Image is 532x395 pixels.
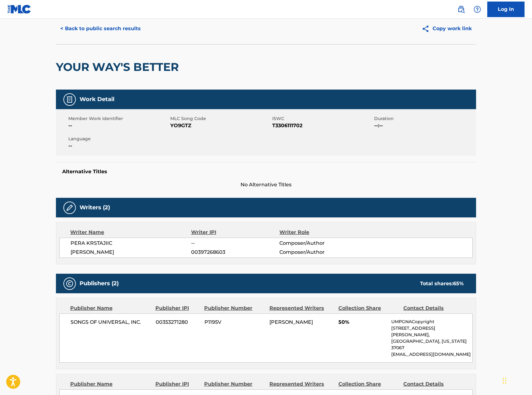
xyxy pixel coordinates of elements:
span: P1195V [204,318,265,326]
img: Writers [66,204,73,211]
a: Log In [487,2,525,17]
h2: YOUR WAY'S BETTER [56,60,182,74]
span: Duration [374,115,475,122]
img: Publishers [66,280,73,287]
p: [STREET_ADDRESS][PERSON_NAME], [391,325,472,338]
h5: Publishers (2) [80,280,119,287]
div: Publisher Name [70,304,151,312]
h5: Alternative Titles [62,169,470,175]
span: Composer/Author [279,249,360,256]
span: 50% [338,318,387,326]
div: Help [471,3,484,16]
span: ISWC [272,115,373,122]
img: Work Detail [66,96,73,103]
span: MLC Song Code [170,115,271,122]
span: -- [68,122,169,129]
span: Composer/Author [279,239,360,247]
span: Member Work Identifier [68,115,169,122]
div: Writer IPI [191,229,280,236]
div: Represented Writers [269,304,334,312]
div: Collection Share [338,380,399,388]
div: Publisher IPI [155,304,199,312]
a: Public Search [455,3,467,16]
div: Publisher IPI [155,380,199,388]
h5: Work Detail [80,96,114,103]
p: UMPGNACopyright [391,318,472,325]
button: < Back to public search results [56,21,145,36]
div: Publisher Number [204,380,264,388]
span: [PERSON_NAME] [71,249,191,256]
div: Contact Details [403,380,464,388]
div: Collection Share [338,304,399,312]
span: -- [191,239,279,247]
span: [PERSON_NAME] [269,319,313,325]
span: Language [68,136,169,142]
span: PERA KRSTAJIIC [71,239,191,247]
h5: Writers (2) [80,204,110,211]
span: 00397268603 [191,249,279,256]
span: -- [68,142,169,150]
span: 65 % [453,281,464,286]
span: 00353271280 [156,318,200,326]
button: Copy work link [417,21,476,36]
div: Writer Name [70,229,191,236]
iframe: Chat Widget [501,365,532,395]
span: SONGS OF UNIVERSAL, INC. [71,318,151,326]
div: Drag [503,371,507,390]
span: YO9GTZ [170,122,271,129]
div: Publisher Name [70,380,151,388]
div: Writer Role [279,229,360,236]
img: Copy work link [422,25,433,33]
img: help [474,6,481,13]
span: T3306111702 [272,122,373,129]
div: Publisher Number [204,304,264,312]
span: No Alternative Titles [56,181,476,188]
span: --:-- [374,122,475,129]
img: MLC Logo [7,5,31,14]
img: search [457,6,465,13]
div: Total shares: [420,280,464,287]
div: Represented Writers [269,380,334,388]
p: [EMAIL_ADDRESS][DOMAIN_NAME] [391,351,472,358]
div: Contact Details [403,304,464,312]
p: [GEOGRAPHIC_DATA], [US_STATE] 37067 [391,338,472,351]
